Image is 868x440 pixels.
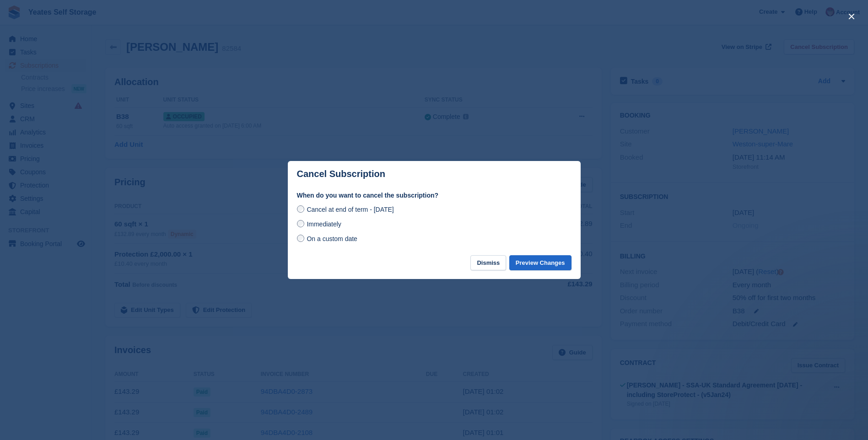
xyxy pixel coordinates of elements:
button: Preview Changes [509,255,571,270]
button: close [844,9,859,24]
span: Immediately [307,220,341,228]
span: Cancel at end of term - [DATE] [307,206,394,213]
label: When do you want to cancel the subscription? [297,191,571,200]
input: Cancel at end of term - [DATE] [297,205,304,213]
button: Dismiss [470,255,506,270]
input: Immediately [297,220,304,227]
input: On a custom date [297,235,304,242]
span: On a custom date [307,235,357,242]
p: Cancel Subscription [297,169,385,179]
